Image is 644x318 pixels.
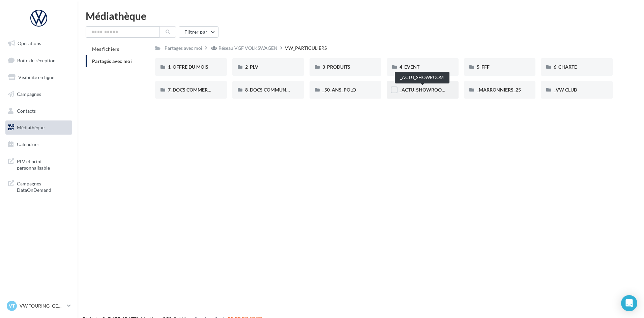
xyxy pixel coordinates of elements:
[17,57,56,63] span: Boîte de réception
[621,295,637,311] div: Open Intercom Messenger
[4,176,74,196] a: Campagnes DataOnDemand
[400,64,419,70] span: 4_EVENT
[322,87,356,93] span: _50_ANS_POLO
[554,87,577,93] span: _VW CLUB
[477,64,490,70] span: 5_FFF
[5,299,72,312] a: VT VW TOURING [GEOGRAPHIC_DATA]
[17,108,36,113] span: Contacts
[218,45,277,51] div: Réseau VGF VOLKSWAGEN
[285,45,327,51] div: VW_PARTICULIERS
[168,87,222,93] span: 7_DOCS COMMERCIAUX
[17,91,41,97] span: Campagnes
[17,141,39,147] span: Calendrier
[245,87,305,93] span: 8_DOCS COMMUNICATION
[4,120,74,135] a: Médiathèque
[4,36,74,50] a: Opérations
[165,45,202,51] div: Partagés avec moi
[92,46,119,52] span: Mes fichiers
[92,58,132,64] span: Partagés avec moi
[168,64,208,70] span: 1_OFFRE DU MOIS
[400,87,446,93] span: _ACTU_SHOWROOM
[4,70,74,84] a: Visibilité en ligne
[17,157,69,171] span: PLV et print personnalisable
[179,26,218,38] button: Filtrer par
[4,104,74,118] a: Contacts
[86,11,636,21] div: Médiathèque
[4,53,74,68] a: Boîte de réception
[395,72,449,83] div: _ACTU_SHOWROOM
[17,125,45,130] span: Médiathèque
[18,74,54,80] span: Visibilité en ligne
[322,64,350,70] span: 3_PRODUITS
[4,137,74,151] a: Calendrier
[18,40,41,46] span: Opérations
[17,179,69,193] span: Campagnes DataOnDemand
[4,154,74,174] a: PLV et print personnalisable
[554,64,577,70] span: 6_CHARTE
[4,87,74,101] a: Campagnes
[477,87,521,93] span: _MARRONNIERS_25
[9,303,15,309] span: VT
[245,64,258,70] span: 2_PLV
[20,303,64,309] p: VW TOURING [GEOGRAPHIC_DATA]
